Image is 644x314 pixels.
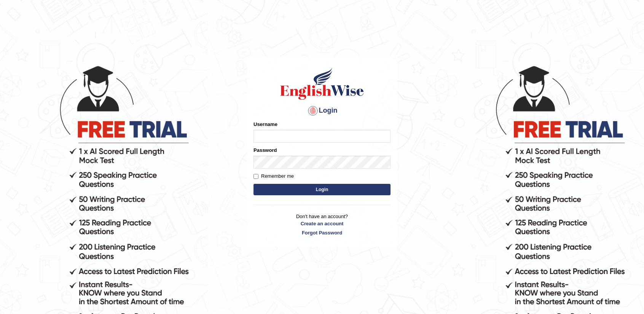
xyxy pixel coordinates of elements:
a: Create an account [253,220,391,227]
img: Logo of English Wise sign in for intelligent practice with AI [279,67,365,101]
p: Don't have an account? [253,213,391,236]
label: Remember me [253,172,294,180]
button: Login [253,184,391,195]
label: Username [253,121,277,128]
input: Remember me [253,174,258,179]
a: Forgot Password [253,229,391,236]
h4: Login [253,105,391,117]
label: Password [253,147,277,154]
